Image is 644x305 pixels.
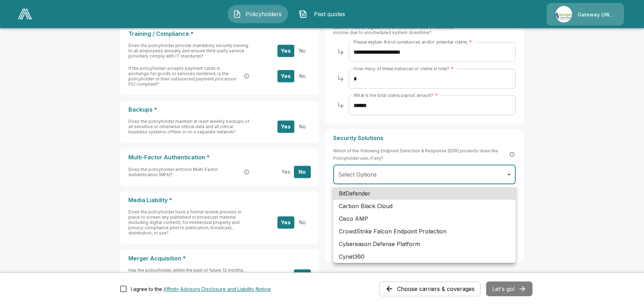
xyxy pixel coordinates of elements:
li: Carbon Black Cloud [333,200,516,212]
li: BitDefender [333,187,516,200]
li: CrowdStrike Falcon Endpoint Protection [333,225,516,238]
li: Cynet360 [333,250,516,263]
li: Cisco AMP [333,212,516,225]
li: Cybereason Defense Platform [333,238,516,250]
